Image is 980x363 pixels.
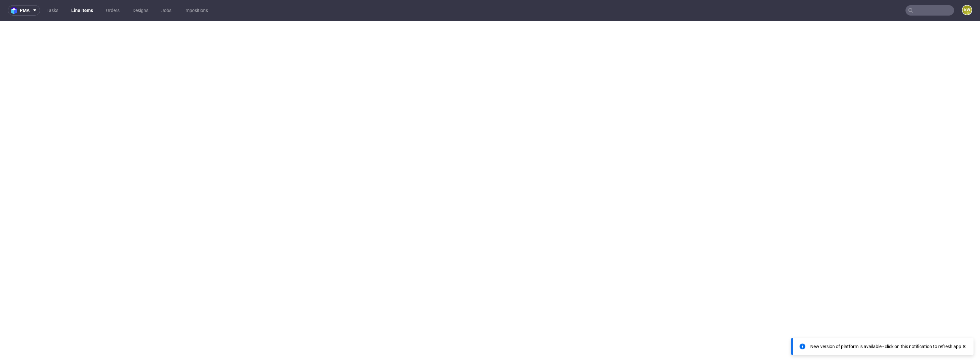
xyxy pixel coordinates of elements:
span: pma [20,8,29,13]
a: Designs [129,5,152,16]
a: Impositions [180,5,212,16]
figcaption: KW [963,6,972,15]
a: Jobs [157,5,175,16]
button: pma [8,5,40,16]
div: New version of platform is available - click on this notification to refresh app [810,343,961,350]
img: logo [11,7,20,14]
a: Line Items [67,5,97,16]
a: Orders [102,5,123,16]
a: Tasks [43,5,62,16]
